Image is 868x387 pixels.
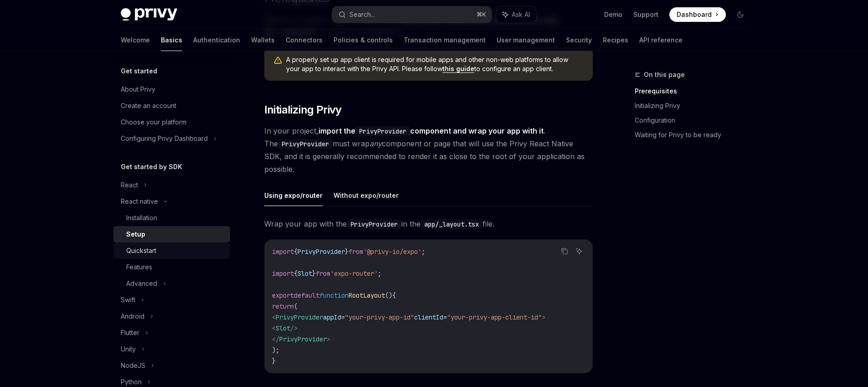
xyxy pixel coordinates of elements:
[604,10,622,19] a: Demo
[298,248,345,256] span: PrivyProvider
[126,229,145,240] div: Setup
[355,126,410,136] code: PrivyProvider
[264,124,593,175] span: In your project, . The must wrap component or page that will use the Privy React Native SDK, and ...
[347,219,401,229] code: PrivyProvider
[559,245,570,257] button: Copy the contents from the code block
[330,269,378,278] span: 'expo-router'
[363,248,421,256] span: '@privy-io/expo'
[113,226,230,243] a: Setup
[635,113,755,128] a: Configuration
[345,313,414,321] span: "your-privy-app-id"
[392,291,396,299] span: {
[677,10,712,19] span: Dashboard
[121,133,208,144] div: Configuring Privy Dashboard
[278,139,333,149] code: PrivyProvider
[496,6,536,23] button: Ask AI
[121,311,144,322] div: Android
[286,29,323,51] a: Connectors
[121,8,177,21] img: dark logo
[341,313,345,321] span: =
[443,313,447,321] span: =
[414,313,443,321] span: clientId
[566,29,592,51] a: Security
[126,245,156,256] div: Quickstart
[421,219,483,229] code: app/_layout.tsx
[298,269,312,278] span: Slot
[264,217,593,230] span: Wrap your app with the in the file.
[512,10,530,19] span: Ask AI
[193,29,240,51] a: Authentication
[121,294,135,305] div: Swift
[477,11,486,18] span: ⌘ K
[276,324,290,332] span: Slot
[294,302,298,310] span: (
[113,114,230,130] a: Choose your platform
[113,210,230,226] a: Installation
[733,7,748,22] button: Toggle dark mode
[279,335,327,343] span: PrivyProvider
[286,55,584,73] span: A properly set up app client is required for mobile apps and other non-web platforms to allow you...
[121,66,157,77] h5: Get started
[121,84,155,95] div: About Privy
[113,243,230,259] a: Quickstart
[635,84,755,98] a: Prerequisites
[272,291,294,299] span: export
[121,327,139,338] div: Flutter
[318,126,544,135] strong: import the component and wrap your app with it
[421,248,425,256] span: ;
[273,56,282,65] svg: Warning
[639,29,683,51] a: API reference
[121,29,150,51] a: Welcome
[272,335,279,343] span: </
[669,7,726,22] a: Dashboard
[349,291,385,299] span: RootLayout
[334,29,393,51] a: Policies & controls
[349,9,375,20] div: Search...
[272,313,276,321] span: <
[332,6,492,23] button: Search...⌘K
[497,29,555,51] a: User management
[276,313,323,321] span: PrivyProvider
[312,269,316,278] span: }
[316,269,330,278] span: from
[378,269,381,278] span: ;
[264,185,323,206] button: Using expo/router
[349,248,363,256] span: from
[272,302,294,310] span: return
[121,180,138,191] div: React
[121,360,145,371] div: NodeJS
[294,291,319,299] span: default
[126,212,157,223] div: Installation
[644,69,685,80] span: On this page
[161,29,182,51] a: Basics
[334,185,399,206] button: Without expo/router
[113,81,230,98] a: About Privy
[370,139,382,148] em: any
[442,65,474,73] a: this guide
[633,10,658,19] a: Support
[126,278,157,289] div: Advanced
[635,98,755,113] a: Initializing Privy
[272,357,276,365] span: }
[319,291,349,299] span: function
[251,29,275,51] a: Wallets
[327,335,330,343] span: >
[272,248,294,256] span: import
[272,324,276,332] span: <
[447,313,542,321] span: "your-privy-app-client-id"
[603,29,628,51] a: Recipes
[121,161,182,172] h5: Get started by SDK
[294,269,298,278] span: {
[294,248,298,256] span: {
[272,346,279,354] span: );
[121,117,186,128] div: Choose your platform
[345,248,349,256] span: }
[635,128,755,142] a: Waiting for Privy to be ready
[573,245,585,257] button: Ask AI
[404,29,486,51] a: Transaction management
[121,100,176,111] div: Create an account
[323,313,341,321] span: appId
[264,103,342,117] span: Initializing Privy
[121,196,158,207] div: React native
[126,262,152,273] div: Features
